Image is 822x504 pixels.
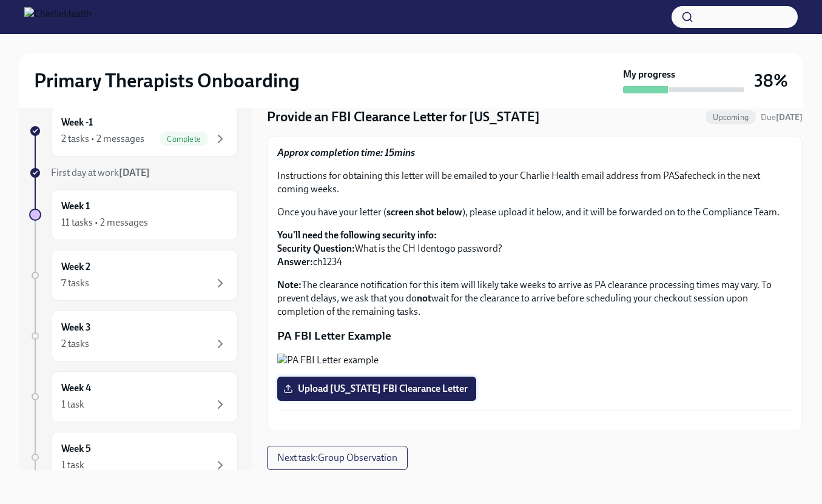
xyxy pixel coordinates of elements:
[277,169,792,196] p: Instructions for obtaining this letter will be emailed to your Charlie Health email address from ...
[29,432,238,483] a: Week 51 task
[29,189,238,240] a: Week 111 tasks • 2 messages
[277,452,397,464] span: Next task : Group Observation
[277,278,792,318] p: The clearance notification for this item will likely take weeks to arrive as PA clearance process...
[61,337,89,351] div: 2 tasks
[119,167,150,178] strong: [DATE]
[277,243,355,254] strong: Security Question:
[277,206,792,219] p: Once you have your letter ( ), please upload it below, and it will be forwarded on to the Complia...
[776,112,803,123] strong: [DATE]
[277,147,415,158] strong: Approx completion time: 15mins
[29,311,238,361] a: Week 32 tasks
[61,277,89,290] div: 7 tasks
[61,260,90,274] h6: Week 2
[277,279,302,291] strong: Note:
[29,371,238,422] a: Week 41 task
[277,229,792,269] p: What is the CH Identogo password? ch1234
[754,70,788,92] h3: 38%
[277,229,437,241] strong: You'll need the following security info:
[29,250,238,301] a: Week 27 tasks
[267,108,540,126] h4: Provide an FBI Clearance Letter for [US_STATE]
[61,442,91,455] h6: Week 5
[61,459,84,472] div: 1 task
[61,381,91,395] h6: Week 4
[761,112,803,123] span: September 18th, 2025 09:00
[277,328,792,344] p: PA FBI Letter Example
[61,132,144,146] div: 2 tasks • 2 messages
[51,167,150,178] span: First day at work
[61,200,90,213] h6: Week 1
[277,354,792,367] button: Zoom image
[267,446,408,470] button: Next task:Group Observation
[61,398,84,411] div: 1 task
[61,116,93,129] h6: Week -1
[417,292,431,304] strong: not
[24,7,92,27] img: CharlieHealth
[623,68,675,81] strong: My progress
[34,69,300,93] h2: Primary Therapists Onboarding
[761,112,803,123] span: Due
[706,113,756,122] span: Upcoming
[277,377,476,401] label: Upload [US_STATE] FBI Clearance Letter
[386,206,462,218] strong: screen shot below
[286,383,468,395] span: Upload [US_STATE] FBI Clearance Letter
[29,166,238,180] a: First day at work[DATE]
[29,106,238,156] a: Week -12 tasks • 2 messagesComplete
[277,256,313,267] strong: Answer:
[61,321,91,334] h6: Week 3
[61,216,148,229] div: 11 tasks • 2 messages
[160,135,208,144] span: Complete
